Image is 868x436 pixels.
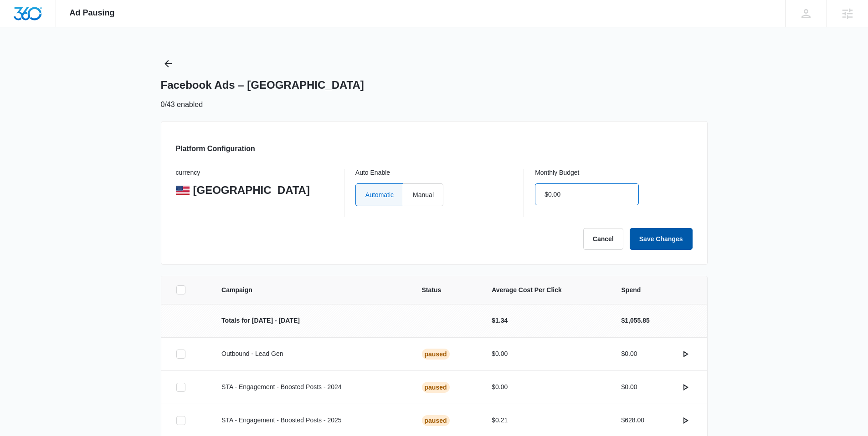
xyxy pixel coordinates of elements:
p: $628.00 [621,416,645,425]
p: Auto Enable [355,169,513,177]
span: Average Cost Per Click [492,285,599,295]
p: [GEOGRAPHIC_DATA] [193,183,310,197]
p: $0.00 [621,382,637,392]
div: Paused [422,415,450,426]
div: Paused [422,382,450,393]
p: 0/43 enabled [161,99,203,110]
p: $0.00 [621,349,637,359]
span: Ad Pausing [70,8,115,18]
span: Campaign [221,285,400,295]
button: actions.activate [678,347,693,361]
input: $100.00 [535,183,639,205]
button: Save Changes [630,228,693,250]
button: Cancel [583,228,623,250]
p: Outbound - Lead Gen [221,349,400,359]
p: Monthly Budget [535,169,692,177]
p: $0.21 [492,416,599,425]
div: Paused [422,349,450,360]
button: actions.activate [678,380,693,395]
span: Spend [621,285,693,295]
p: $0.00 [492,382,599,392]
p: STA - Engagement - Boosted Posts - 2025 [221,416,400,425]
label: Manual [403,183,443,206]
label: Automatic [355,183,403,206]
p: Totals for [DATE] - [DATE] [221,316,400,325]
span: Status [422,285,470,295]
p: STA - Engagement - Boosted Posts - 2024 [221,382,400,392]
p: $0.00 [492,349,599,359]
img: United States [176,186,190,195]
p: $1.34 [492,316,599,325]
h1: Facebook Ads – [GEOGRAPHIC_DATA] [161,78,364,92]
button: Back [161,56,175,71]
p: $1,055.85 [621,316,650,325]
button: actions.activate [678,413,693,428]
p: currency [176,169,333,177]
h3: Platform Configuration [176,143,255,154]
